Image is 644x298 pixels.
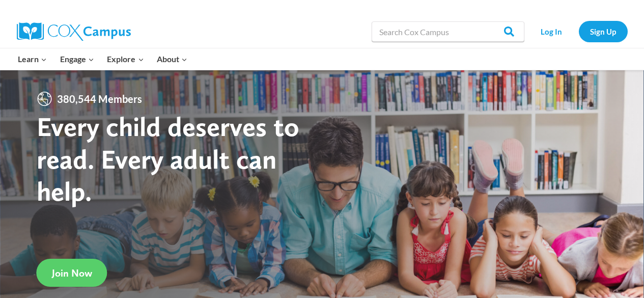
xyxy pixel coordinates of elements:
a: Sign Up [579,21,628,42]
img: Cox Campus [17,22,131,41]
span: Learn [18,52,47,66]
span: 380,544 Members [53,91,146,107]
span: Explore [107,52,144,66]
span: About [157,52,187,66]
strong: Every child deserves to read. Every adult can help. [37,110,299,207]
span: Join Now [52,267,92,279]
nav: Secondary Navigation [529,21,628,42]
span: Engage [60,52,94,66]
a: Join Now [37,259,107,287]
a: Log In [529,21,574,42]
nav: Primary Navigation [12,48,194,70]
input: Search Cox Campus [372,21,524,42]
